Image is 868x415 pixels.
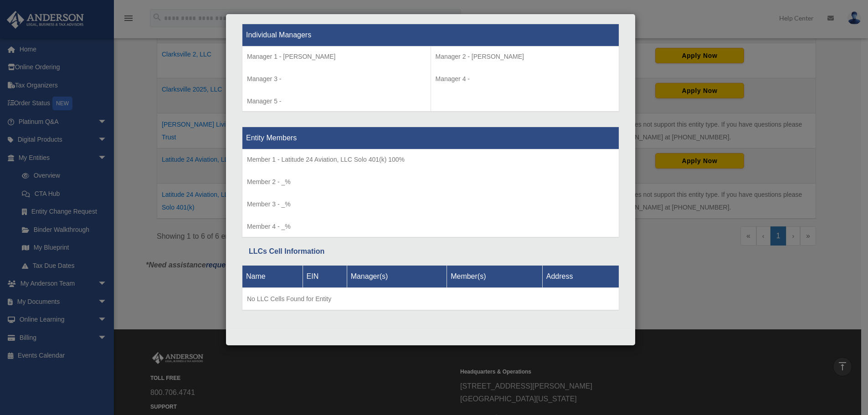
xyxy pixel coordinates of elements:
p: Manager 1 - [PERSON_NAME] [247,51,426,62]
th: Member(s) [447,265,543,287]
p: Member 1 - Latitude 24 Aviation, LLC Solo 401(k) 100% [247,154,614,165]
p: Manager 5 - [247,96,426,107]
th: EIN [303,265,347,287]
p: Manager 3 - [247,73,426,85]
th: Entity Members [242,127,619,149]
th: Name [242,265,303,287]
p: Member 4 - _% [247,221,614,232]
th: Individual Managers [242,24,619,46]
p: Member 2 - _% [247,176,614,188]
p: Member 3 - _% [247,199,614,210]
td: No LLC Cells Found for Entity [242,287,619,310]
p: Manager 2 - [PERSON_NAME] [436,51,615,62]
th: Manager(s) [347,265,447,287]
th: Address [542,265,619,287]
p: Manager 4 - [436,73,615,85]
div: LLCs Cell Information [249,245,612,258]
